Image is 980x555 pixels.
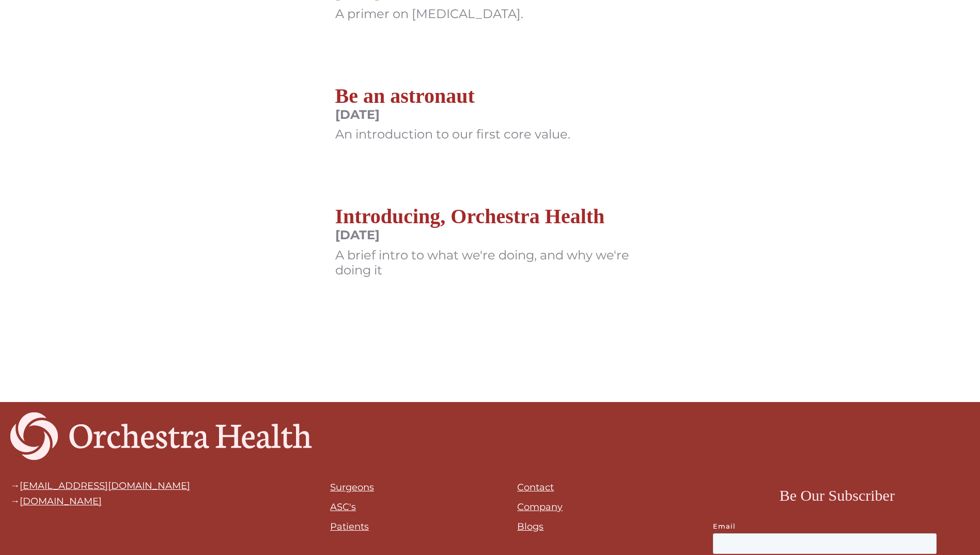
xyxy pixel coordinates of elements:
a: [EMAIL_ADDRESS][DOMAIN_NAME] [20,480,190,491]
div: → [10,481,190,491]
h2: Be an astronaut [335,84,570,109]
div: [DATE] [335,107,570,122]
a: Patients [330,521,369,532]
label: Email [713,521,961,531]
div: → [10,496,190,506]
a: [DOMAIN_NAME] [20,496,102,507]
h3: Be Our Subscriber [780,484,895,507]
a: Contact [517,482,554,493]
a: Be an astronaut[DATE]An introduction to our first core value. [335,84,570,153]
a: Company [517,501,563,513]
div: An introduction to our first core value. [335,127,570,142]
a: Blogs [517,521,543,532]
h2: Introducing, Orchestra Health [335,204,645,229]
div: [DATE] [335,228,645,243]
a: Introducing, Orchestra Health[DATE]A brief intro to what we're doing, and why we're doing it [335,204,645,288]
a: Surgeons [330,482,374,493]
div: A brief intro to what we're doing, and why we're doing it [335,248,645,278]
a: ASC's [330,501,356,513]
div: A primer on [MEDICAL_DATA]. [335,7,599,22]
